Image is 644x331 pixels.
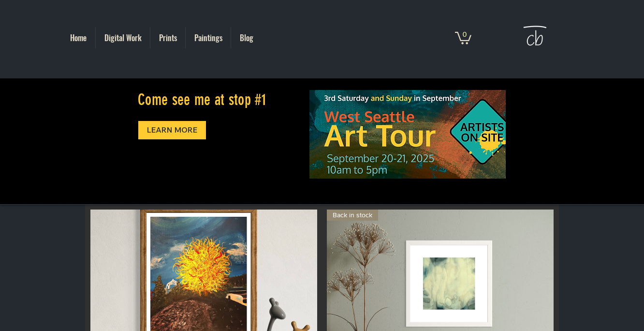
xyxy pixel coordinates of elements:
[147,124,197,135] span: LEARN MORE
[100,27,146,48] p: Digital Work
[96,27,150,48] a: Digital Work
[61,27,95,48] a: Home
[463,30,467,38] text: 0
[138,120,206,140] a: LEARN MORE
[190,27,227,48] p: Paintings
[150,27,185,48] a: Prints
[154,27,182,48] p: Prints
[235,27,258,48] p: Blog
[455,30,471,45] a: Cart with 0 items
[138,90,266,109] span: Come see me at stop #1
[519,20,550,56] img: Cat Brooks Logo
[231,27,262,48] a: Blog
[327,210,378,221] div: Back in stock
[61,27,262,48] nav: Site
[309,90,506,179] img: WS Art Tour 25
[186,27,231,48] a: Paintings
[65,27,91,48] p: Home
